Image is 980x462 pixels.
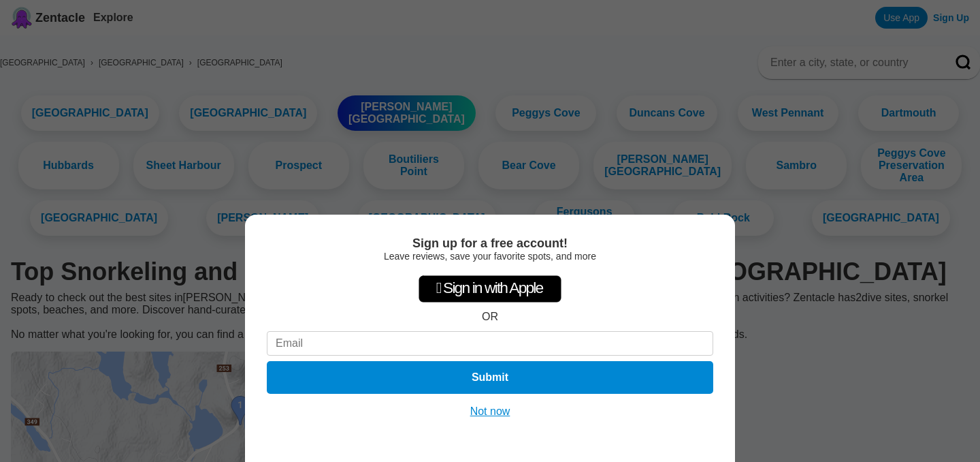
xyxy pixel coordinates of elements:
[267,251,713,262] div: Leave reviews, save your favorite spots, and more
[267,361,713,394] button: Submit
[482,311,498,323] div: OR
[267,236,713,251] div: Sign up for a free account!
[419,275,561,303] div: Sign in with Apple
[466,405,514,418] button: Not now
[267,331,713,356] input: Email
